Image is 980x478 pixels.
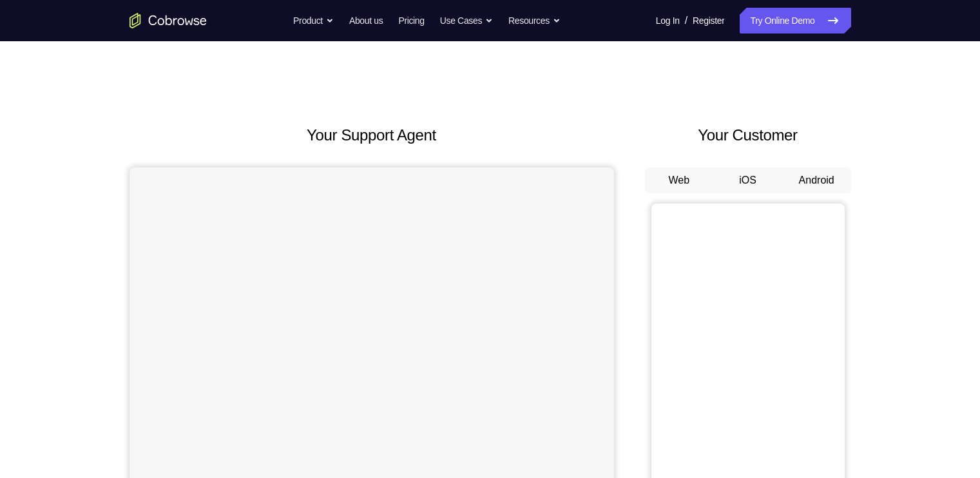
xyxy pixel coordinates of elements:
[645,167,714,193] button: Web
[349,8,383,33] a: About us
[440,8,493,33] button: Use Cases
[130,13,207,28] a: Go to the home page
[656,8,680,33] a: Log In
[293,8,334,33] button: Product
[693,8,724,33] a: Register
[398,8,424,33] a: Pricing
[740,8,850,33] a: Try Online Demo
[713,167,782,193] button: iOS
[685,13,687,28] span: /
[782,167,851,193] button: Android
[130,124,614,147] h2: Your Support Agent
[645,124,851,147] h2: Your Customer
[508,8,561,33] button: Resources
